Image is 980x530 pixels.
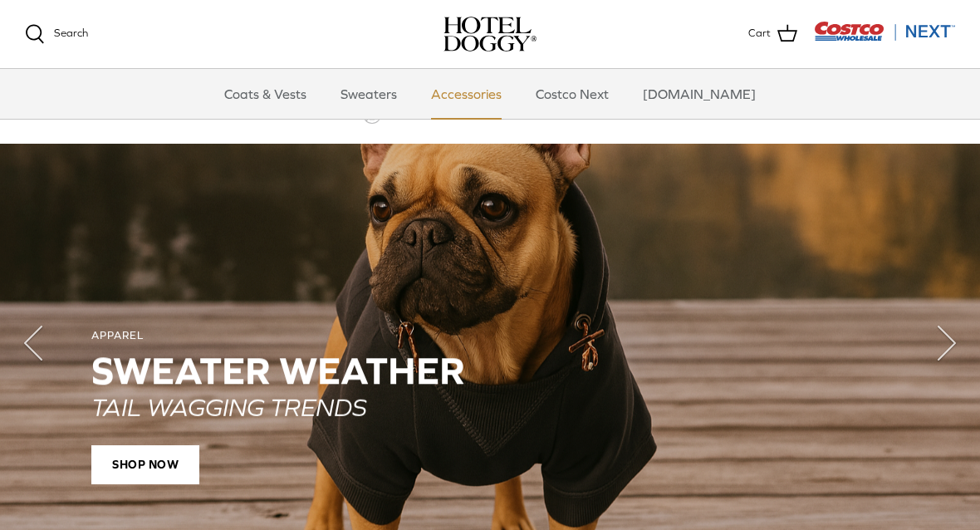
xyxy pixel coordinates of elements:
img: hoteldoggycom [443,17,537,52]
img: Costco Next [814,21,955,42]
span: SHOP NOW [91,444,199,484]
a: hoteldoggy.com hoteldoggycom [443,17,537,52]
a: [DOMAIN_NAME] [628,69,771,119]
a: Accessories [416,69,517,119]
em: TAIL WAGGING TRENDS [91,392,366,420]
a: Search [25,24,88,44]
a: Costco Next [521,69,624,119]
span: Cart [748,25,771,42]
a: Visit Costco Next [814,32,955,44]
a: Coats & Vests [209,69,321,119]
div: APPAREL [91,329,889,343]
button: Next [914,310,980,376]
h2: SWEATER WEATHER [91,349,889,391]
a: Cart [748,23,797,45]
a: Sweaters [326,69,412,119]
span: Search [54,27,88,39]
